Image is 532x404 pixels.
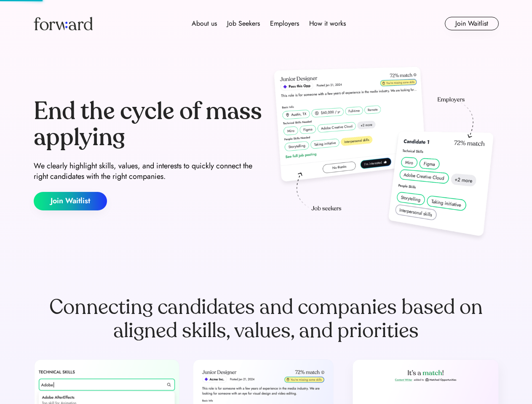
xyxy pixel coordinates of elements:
button: Join Waitlist [34,192,107,210]
div: We clearly highlight skills, values, and interests to quickly connect the right candidates with t... [34,161,263,182]
div: Job Seekers [227,19,260,29]
div: How it works [309,19,346,29]
div: Connecting candidates and companies based on aligned skills, values, and priorities [34,295,499,343]
div: About us [192,19,217,29]
img: Forward logo [34,17,93,30]
button: Join Waitlist [445,17,499,30]
div: Employers [270,19,299,29]
img: hero-image.png [270,64,499,245]
div: End the cycle of mass applying [34,98,263,150]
